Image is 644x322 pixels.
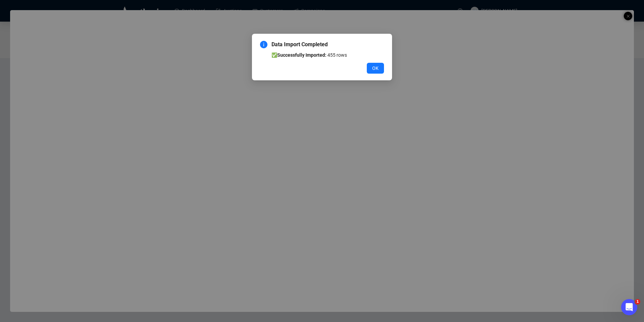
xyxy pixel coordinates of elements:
b: Successfully Imported: [277,52,326,58]
li: ✅ 455 rows [271,51,384,59]
button: OK [367,63,384,74]
iframe: Intercom live chat [621,299,637,315]
span: 1 [635,299,640,304]
span: Data Import Completed [271,41,384,49]
span: OK [372,64,379,72]
span: info-circle [260,41,267,48]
